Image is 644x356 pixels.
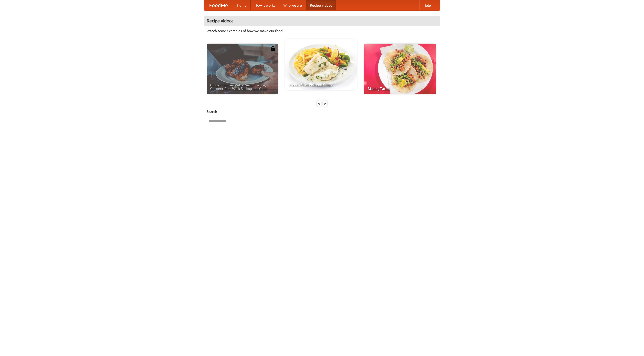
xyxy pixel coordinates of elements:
a: Recipe videos [306,0,336,10]
a: Home [233,0,251,10]
h5: Search [207,109,437,114]
span: French Fries Fish and Chips [289,83,353,86]
a: FoodMe [204,0,233,10]
a: Help [419,0,435,10]
h4: Recipe videos [204,16,440,26]
a: How it works [251,0,279,10]
a: French Fries Fish and Chips [285,39,357,90]
div: « [317,100,321,107]
p: Watch some examples of how we make our food! [207,28,437,33]
div: » [323,100,327,107]
span: Making Tacos [368,87,432,90]
a: Making Tacos [364,44,436,94]
a: Who we are [279,0,306,10]
img: 483408.png [270,46,275,51]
